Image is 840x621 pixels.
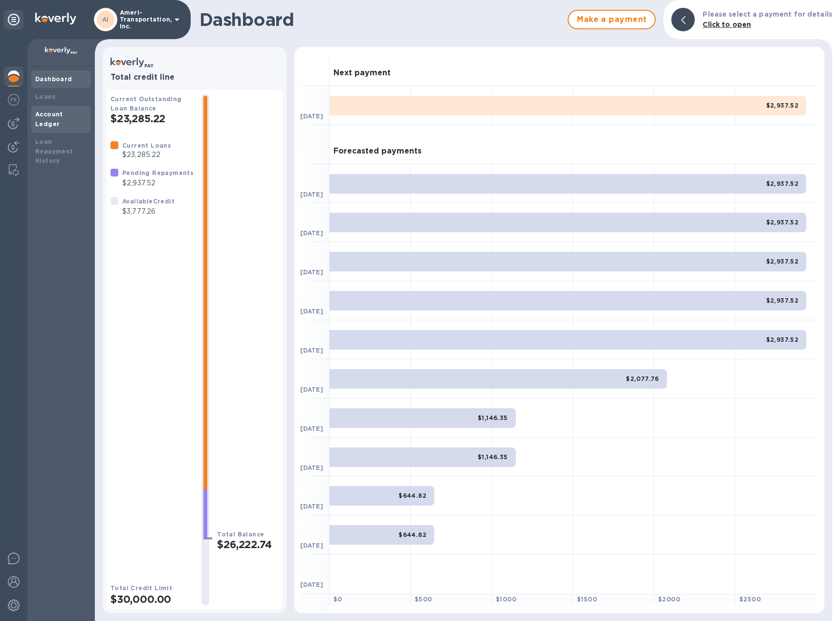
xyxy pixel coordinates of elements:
b: $2,937.52 [766,336,799,343]
b: Current Loans [122,142,171,149]
b: $ 2000 [658,596,680,603]
button: Make a payment [568,10,656,29]
img: Foreign exchange [8,94,20,106]
h1: Dashboard [199,9,563,30]
b: [DATE] [300,542,323,549]
b: $ 1500 [577,596,597,603]
b: $2,937.52 [766,219,799,226]
b: $2,937.52 [766,102,799,109]
div: Unpin categories [4,10,23,29]
b: $ 1000 [496,596,516,603]
b: Total Credit Limit [111,584,172,592]
h3: Next payment [333,68,391,78]
b: $2,937.52 [766,258,799,265]
b: Dashboard [35,75,72,83]
b: Account Ledger [35,111,63,128]
b: Available Credit [122,198,175,205]
b: [DATE] [300,229,323,237]
b: [DATE] [300,191,323,198]
b: Pending Repayments [122,169,194,177]
h2: $30,000.00 [111,593,194,605]
b: Current Outstanding Loan Balance [111,95,182,112]
b: [DATE] [300,386,323,393]
b: [DATE] [300,268,323,276]
p: $2,937.52 [122,178,194,188]
b: Please select a payment for details [703,10,832,18]
b: [DATE] [300,347,323,354]
b: $ 0 [333,596,342,603]
b: $ 2500 [739,596,761,603]
b: AI [102,16,109,23]
b: [DATE] [300,464,323,471]
b: [DATE] [300,425,323,432]
b: [DATE] [300,308,323,315]
b: [DATE] [300,581,323,588]
h2: $23,285.22 [111,112,194,125]
b: $2,077.76 [626,375,659,382]
b: $1,146.35 [478,414,508,421]
span: Make a payment [576,14,647,25]
b: Click to open [703,21,751,28]
p: Ameri-Transportation, Inc. [120,9,169,30]
b: $ 500 [415,596,432,603]
b: $2,937.52 [766,297,799,304]
h2: $26,222.74 [217,538,279,551]
p: $23,285.22 [122,150,171,160]
b: $1,146.35 [478,453,508,461]
b: Total Balance [217,531,264,538]
b: [DATE] [300,503,323,510]
b: $2,937.52 [766,180,799,187]
b: [DATE] [300,112,323,120]
b: Loans [35,93,56,100]
img: Logo [35,13,76,24]
p: $3,777.26 [122,206,175,217]
h3: Total credit line [111,73,279,82]
b: Loan Repayment History [35,138,73,165]
b: $644.82 [398,492,426,499]
h3: Forecasted payments [333,147,421,156]
b: $644.82 [398,531,426,538]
